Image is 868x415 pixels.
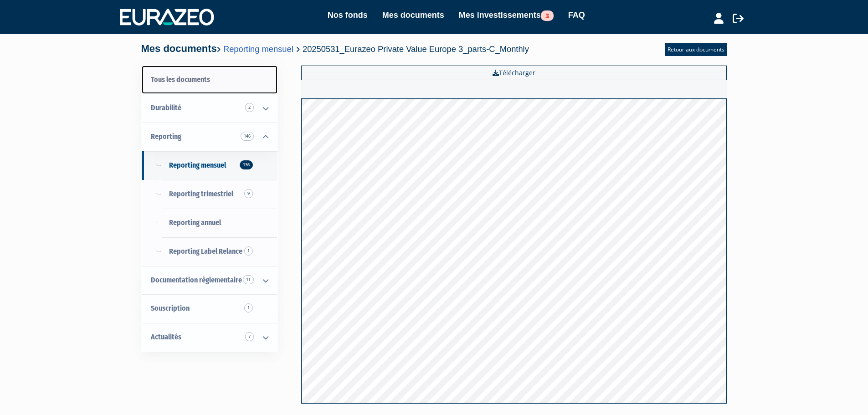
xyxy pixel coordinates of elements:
[245,103,254,112] span: 2
[303,44,529,54] span: 20250531_Eurazeo Private Value Europe 3_parts-C_Monthly
[151,333,181,341] span: Actualités
[142,294,277,323] a: Souscription1
[142,66,277,94] a: Tous les documents
[141,43,529,54] h4: Mes documents
[245,332,254,341] span: 7
[301,66,727,80] a: Télécharger
[151,304,190,313] span: Souscription
[244,303,253,313] span: 1
[244,189,253,198] span: 9
[240,160,253,169] span: 136
[665,43,727,56] a: Retour aux documents
[142,180,277,209] a: Reporting trimestriel9
[142,94,277,123] a: Durabilité 2
[328,9,368,21] a: Nos fonds
[169,247,242,256] span: Reporting Label Relance
[120,9,214,25] img: 1732889491-logotype_eurazeo_blanc_rvb.png
[244,246,253,256] span: 1
[169,190,233,198] span: Reporting trimestriel
[151,132,181,141] span: Reporting
[142,151,277,180] a: Reporting mensuel136
[169,218,221,227] span: Reporting annuel
[382,9,444,21] a: Mes documents
[151,276,242,284] span: Documentation règlementaire
[223,44,293,54] a: Reporting mensuel
[541,10,554,21] span: 3
[459,9,554,21] a: Mes investissements3
[169,161,226,169] span: Reporting mensuel
[568,9,585,21] a: FAQ
[142,237,277,266] a: Reporting Label Relance1
[241,132,254,141] span: 146
[142,323,277,352] a: Actualités 7
[142,266,277,295] a: Documentation règlementaire 11
[142,209,277,237] a: Reporting annuel
[243,275,254,284] span: 11
[151,103,181,112] span: Durabilité
[142,123,277,151] a: Reporting 146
